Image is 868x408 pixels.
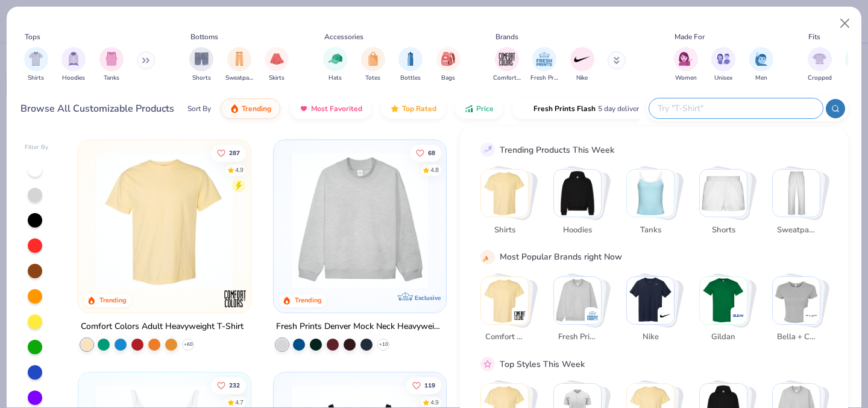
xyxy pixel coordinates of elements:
[25,31,40,42] div: Tops
[530,47,558,83] div: filter for Fresh Prints
[703,224,743,236] span: Shorts
[573,50,591,68] img: Nike Image
[711,47,735,83] button: filter button
[755,52,768,66] img: Men Image
[493,47,521,83] button: filter button
[99,47,124,83] div: filter for Tanks
[434,152,582,288] img: a90f7c54-8796-4cb2-9d6e-4e9644cfe0fe
[749,47,773,83] button: filter button
[398,47,423,83] div: filter for Bottles
[230,382,241,388] span: 232
[24,47,48,83] button: filter button
[627,170,674,217] img: Tanks
[323,47,347,83] div: filter for Hats
[772,169,828,241] button: Stack Card Button Sweatpants
[598,102,643,116] span: 5 day delivery
[514,309,526,321] img: Comfort Colors
[773,276,820,324] img: Bella + Canvas
[270,52,284,66] img: Skirts Image
[631,224,670,236] span: Tanks
[554,170,601,217] img: Hoodies
[493,74,521,83] span: Comfort Colors
[700,276,747,324] img: Gildan
[656,101,814,115] input: Try "T-Shirt"
[236,165,244,174] div: 4.9
[481,170,528,217] img: Shirts
[212,377,247,394] button: Like
[230,104,239,113] img: trending.gif
[495,31,518,42] div: Brands
[430,165,439,174] div: 4.8
[500,357,585,370] div: Top Styles This Week
[675,74,697,83] span: Women
[24,47,48,83] div: filter for Shirts
[500,250,622,263] div: Most Popular Brands right Now
[189,47,213,83] button: filter button
[808,47,832,83] button: filter button
[20,101,174,116] div: Browse All Customizable Products
[530,74,558,83] span: Fresh Prints
[311,104,362,113] span: Most Favorited
[99,47,124,83] button: filter button
[570,47,594,83] button: filter button
[808,74,832,83] span: Cropped
[189,47,213,83] div: filter for Shorts
[455,98,503,119] button: Price
[626,276,682,348] button: Stack Card Button Nike
[521,104,531,113] img: flash.gif
[500,143,614,156] div: Trending Products This Week
[221,98,280,119] button: Trending
[276,319,444,334] div: Fresh Prints Denver Mock Neck Heavyweight Sweatshirt
[703,331,743,343] span: Gildan
[406,377,441,394] button: Like
[441,74,455,83] span: Bags
[674,47,698,83] div: filter for Women
[25,143,49,152] div: Filter By
[558,331,597,343] span: Fresh Prints
[485,224,524,236] span: Shirts
[212,144,247,161] button: Like
[627,276,674,324] img: Nike
[365,74,380,83] span: Totes
[512,98,652,119] button: Fresh Prints Flash5 day delivery
[402,104,436,113] span: Top Rated
[626,169,682,241] button: Stack Card Button Tanks
[699,169,755,241] button: Stack Card Button Shorts
[732,309,744,321] img: Gildan
[361,47,385,83] button: filter button
[61,47,86,83] div: filter for Hoodies
[480,276,536,348] button: Stack Card Button Comfort Colors
[404,52,417,66] img: Bottles Image
[415,294,441,302] span: Exclusive
[773,170,820,217] img: Sweatpants
[400,74,421,83] span: Bottles
[223,287,247,311] img: Comfort Colors logo
[587,309,599,321] img: Fresh Prints
[299,104,309,113] img: most_fav.gif
[558,224,597,236] span: Hoodies
[61,47,86,83] button: filter button
[699,276,755,348] button: Stack Card Button Gildan
[772,276,828,348] button: Stack Card Button Bella + Canvas
[535,50,553,68] img: Fresh Prints Image
[530,47,558,83] button: filter button
[269,74,285,83] span: Skirts
[233,52,246,66] img: Sweatpants Image
[482,144,493,155] img: trend_line.gif
[570,47,594,83] div: filter for Nike
[192,74,211,83] span: Shorts
[482,251,493,262] img: party_popper.gif
[700,170,747,217] img: Shorts
[230,150,241,156] span: 287
[329,52,342,66] img: Hats Image
[498,50,516,68] img: Comfort Colors Image
[398,47,423,83] button: filter button
[424,382,435,388] span: 119
[81,319,244,334] div: Comfort Colors Adult Heavyweight T-Shirt
[441,52,454,66] img: Bags Image
[485,331,524,343] span: Comfort Colors
[808,31,820,42] div: Fits
[90,152,239,288] img: 029b8af0-80e6-406f-9fdc-fdf898547912
[755,74,767,83] span: Men
[711,47,735,83] div: filter for Unisex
